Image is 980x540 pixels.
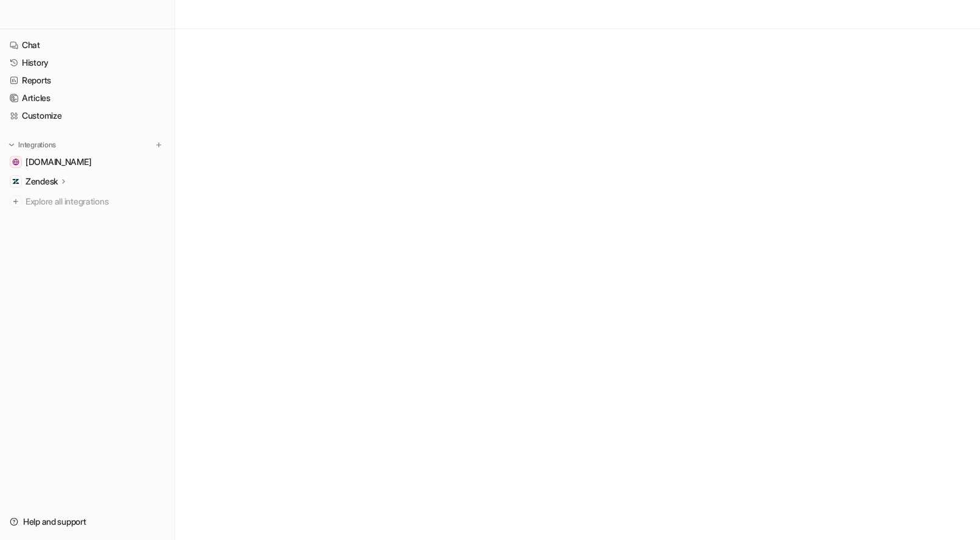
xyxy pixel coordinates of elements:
a: gridwise.io[DOMAIN_NAME] [5,153,170,170]
a: Chat [5,37,170,54]
img: explore all integrations [10,195,22,208]
img: menu_add.svg [155,141,163,149]
span: [DOMAIN_NAME] [26,156,91,168]
p: Zendesk [26,175,58,188]
a: Reports [5,72,170,89]
p: Integrations [18,140,56,150]
img: gridwise.io [12,158,19,166]
a: Articles [5,89,170,107]
img: Zendesk [12,178,19,185]
a: Explore all integrations [5,193,170,210]
a: History [5,54,170,71]
button: Integrations [5,139,60,151]
a: Customize [5,107,170,124]
a: Help and support [5,513,170,530]
span: Explore all integrations [26,192,165,211]
img: expand menu [7,141,16,149]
